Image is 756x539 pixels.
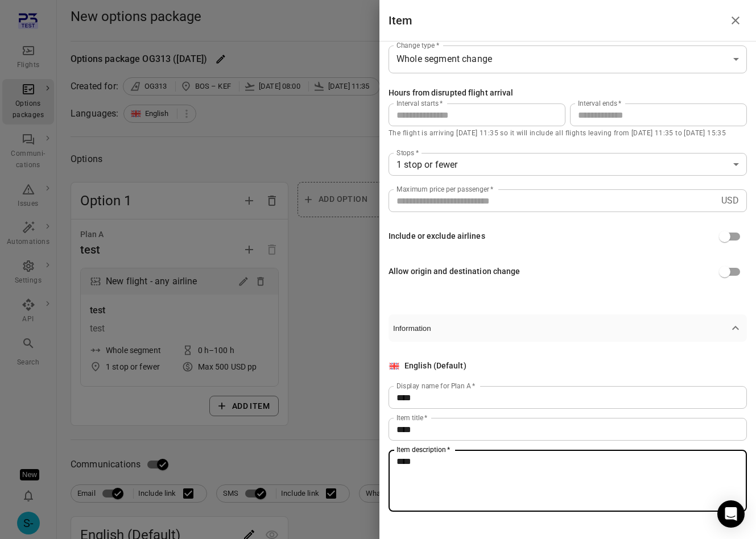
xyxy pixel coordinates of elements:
[404,360,466,372] div: English (Default)
[393,324,729,333] span: Information
[389,128,747,139] p: The flight is arriving [DATE] 11:35 so it will include all flights leaving from [DATE] 11:35 to [...
[389,266,520,278] div: Allow origin and destination change
[389,87,514,99] div: Hours from disrupted flight arrival
[389,230,485,243] div: Include or exclude airlines
[396,52,729,66] span: Whole segment change
[721,194,739,208] p: USD
[389,153,747,176] div: 1 stop or fewer
[396,40,439,50] label: Change type
[396,184,494,194] label: Maximum price per passenger
[724,9,747,32] button: Close drawer
[578,98,622,108] label: Interval ends
[396,148,419,157] label: Stops
[717,500,745,528] div: Open Intercom Messenger
[389,11,412,30] h1: Item
[396,98,443,108] label: Interval starts
[396,413,428,422] label: Item title
[396,381,476,391] label: Display name for Plan A
[396,445,450,454] label: Item description
[389,314,747,342] button: Information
